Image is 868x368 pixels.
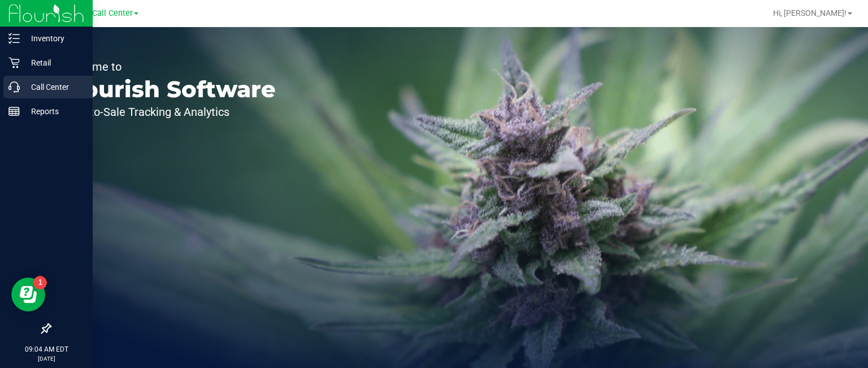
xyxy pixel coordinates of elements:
[20,32,88,45] p: Inventory
[11,278,45,311] iframe: Resource center
[773,8,847,18] span: Hi, [PERSON_NAME]!
[20,105,88,118] p: Reports
[33,276,47,289] iframe: Resource center unread badge
[61,78,276,101] p: Flourish Software
[8,81,20,93] inline-svg: Call Center
[8,33,20,44] inline-svg: Inventory
[61,61,276,72] p: Welcome to
[8,106,20,117] inline-svg: Reports
[20,56,88,70] p: Retail
[8,57,20,68] inline-svg: Retail
[5,354,88,363] p: [DATE]
[5,344,88,354] p: 09:04 AM EDT
[20,80,88,94] p: Call Center
[92,8,133,18] span: Call Center
[61,106,276,118] p: Seed-to-Sale Tracking & Analytics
